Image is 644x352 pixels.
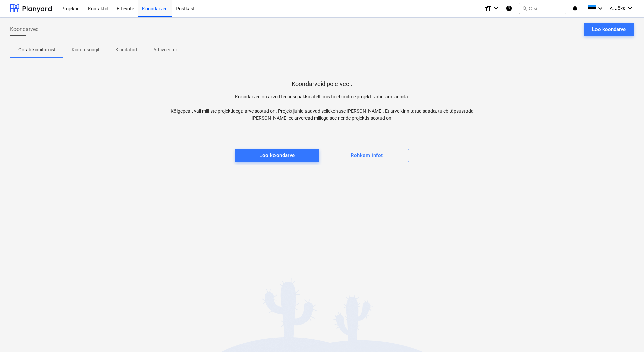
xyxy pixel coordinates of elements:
[292,80,352,88] p: Koondarveid pole veel.
[10,25,39,33] span: Koondarved
[610,6,625,11] span: A. Jõks
[506,4,512,12] i: Abikeskus
[584,23,634,36] button: Loo koondarve
[259,151,295,160] div: Loo koondarve
[484,4,492,12] i: format_size
[166,93,478,122] p: Koondarved on arved teenusepakkujatelt, mis tuleb mitme projekti vahel ära jagada. Kõigepealt val...
[492,4,500,12] i: keyboard_arrow_down
[596,4,604,12] i: keyboard_arrow_down
[592,25,626,34] div: Loo koondarve
[72,46,99,53] p: Kinnitusringil
[519,3,566,14] button: Otsi
[626,4,634,12] i: keyboard_arrow_down
[115,46,137,53] p: Kinnitatud
[610,320,644,352] iframe: Chat Widget
[351,151,383,160] div: Rohkem infot
[235,149,319,162] button: Loo koondarve
[522,6,527,11] span: search
[153,46,179,53] p: Arhiveeritud
[325,149,409,162] button: Rohkem infot
[18,46,56,53] p: Ootab kinnitamist
[572,4,578,12] i: notifications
